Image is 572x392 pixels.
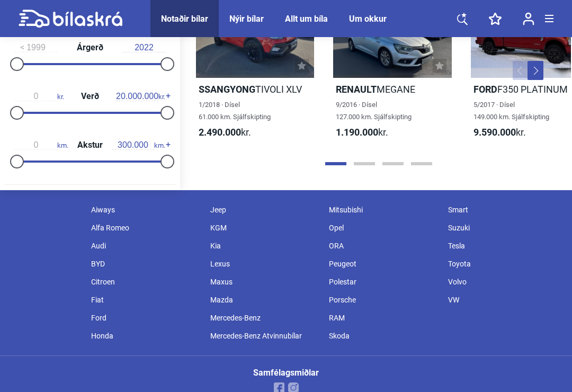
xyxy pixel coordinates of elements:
div: BYD [86,255,205,273]
div: Jeep [205,201,324,219]
b: 9.590.000 [473,127,516,138]
span: km. [15,140,68,150]
a: Notaðir bílar [161,14,208,24]
button: Previous [513,61,529,80]
span: kr. [116,92,165,101]
button: Page 2 [354,162,375,165]
div: Suzuki [443,219,562,237]
div: Toyota [443,255,562,273]
div: Mitsubishi [324,201,443,219]
div: Honda [86,327,205,345]
button: Next [528,61,543,80]
div: Maxus [205,273,324,291]
span: Verð [78,92,102,101]
b: 2.490.000 [199,127,241,138]
div: Skoda [324,327,443,345]
div: Ford [86,309,205,327]
div: Tesla [443,237,562,255]
a: Nýir bílar [229,14,264,24]
div: Lexus [205,255,324,273]
div: Fiat [86,291,205,309]
div: RAM [324,309,443,327]
div: Mercedes-Benz [205,309,324,327]
h2: MEGANE [333,83,451,95]
div: Peugeot [324,255,443,273]
div: Polestar [324,273,443,291]
button: Page 1 [325,162,346,165]
span: 1/2018 · Dísel 61.000 km. Sjálfskipting [199,101,271,121]
div: KGM [205,219,324,237]
b: Ford [473,84,497,95]
a: Allt um bíla [285,14,328,24]
h2: TIVOLI XLV [196,83,314,95]
div: Mazda [205,291,324,309]
a: Um okkur [349,14,387,24]
div: Porsche [324,291,443,309]
button: Page 4 [411,162,432,165]
div: Mercedes-Benz Atvinnubílar [205,327,324,345]
b: 1.190.000 [336,127,378,138]
span: Akstur [75,141,105,149]
b: Ssangyong [199,84,255,95]
div: Samfélagsmiðlar [253,369,319,377]
span: kr. [199,126,251,138]
span: km. [112,140,165,150]
div: VW [443,291,562,309]
b: Renault [336,84,377,95]
div: Volvo [443,273,562,291]
div: Alfa Romeo [86,219,205,237]
span: Árgerð [74,43,106,52]
div: Aiways [86,201,205,219]
span: kr. [473,126,526,138]
div: Kia [205,237,324,255]
img: user-login.svg [523,12,534,25]
span: 9/2016 · Dísel 127.000 km. Sjálfskipting [336,101,412,121]
div: Audi [86,237,205,255]
div: Smart [443,201,562,219]
span: 5/2017 · Dísel 149.000 km. Sjálfskipting [473,101,549,121]
button: Page 3 [382,162,404,165]
div: ORA [324,237,443,255]
div: Opel [324,219,443,237]
div: Citroen [86,273,205,291]
span: kr. [15,92,64,101]
span: kr. [336,126,388,138]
